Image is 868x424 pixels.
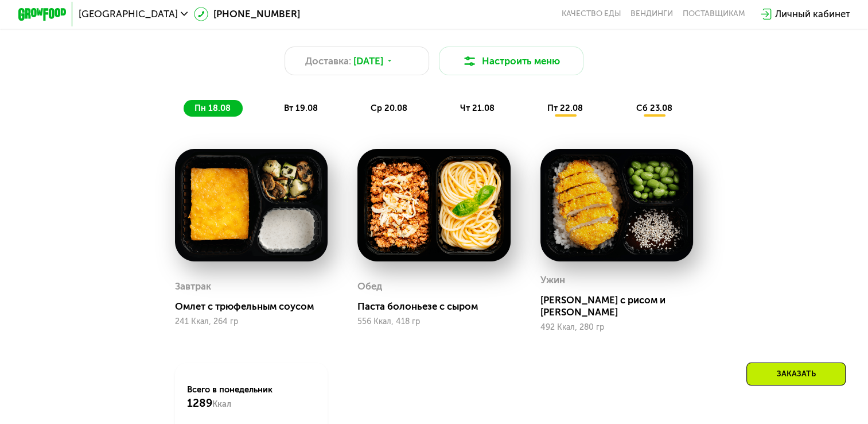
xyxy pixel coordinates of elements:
span: [GEOGRAPHIC_DATA] [79,9,178,19]
div: Омлет с трюфельным соусом [175,300,337,313]
div: Личный кабинет [774,7,850,21]
div: Паста болоньезе с сыром [357,300,520,313]
span: Ккал [212,399,231,409]
span: пн 18.08 [194,103,231,113]
div: 556 Ккал, 418 гр [357,317,510,326]
span: 1289 [187,396,212,410]
button: Настроить меню [439,47,583,75]
a: Вендинги [630,9,673,19]
span: сб 23.08 [636,103,672,113]
div: 492 Ккал, 280 гр [540,323,693,332]
span: чт 21.08 [460,103,495,113]
span: пт 22.08 [547,103,583,113]
a: Качество еды [561,9,621,19]
div: Всего в понедельник [187,384,316,410]
span: ср 20.08 [371,103,407,113]
div: 241 Ккал, 264 гр [175,317,328,326]
div: Заказать [746,363,846,386]
a: [PHONE_NUMBER] [194,7,300,21]
div: Ужин [540,271,565,290]
span: [DATE] [353,54,383,68]
div: Обед [357,277,382,296]
div: Завтрак [175,277,211,296]
span: вт 19.08 [284,103,318,113]
span: Доставка: [305,54,351,68]
div: [PERSON_NAME] с рисом и [PERSON_NAME] [540,294,703,318]
div: поставщикам [683,9,745,19]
